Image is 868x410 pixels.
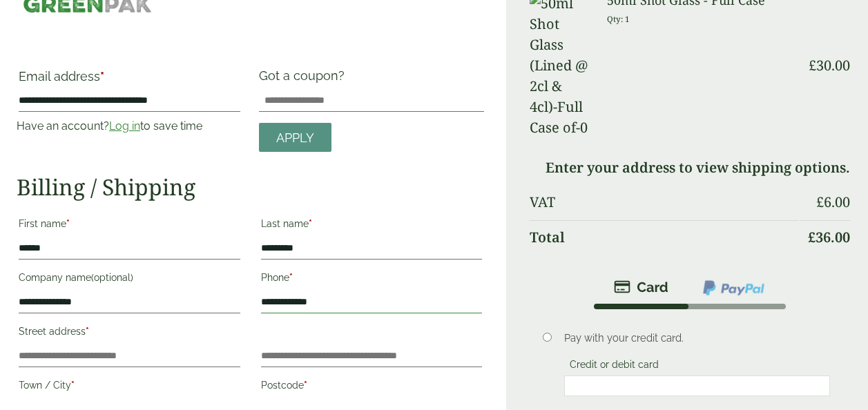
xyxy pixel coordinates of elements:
span: (optional) [91,272,133,283]
abbr: required [71,380,75,391]
p: Pay with your credit card. [564,331,830,346]
bdi: 36.00 [808,228,850,246]
th: VAT [530,186,798,219]
label: First name [19,214,240,237]
td: Enter your address to view shipping options. [530,151,850,184]
label: Company name [19,268,240,291]
span: Apply [276,130,314,146]
bdi: 30.00 [809,56,850,75]
span: £ [809,56,816,75]
label: Credit or debit card [564,359,664,374]
abbr: required [304,380,307,391]
a: Log in [109,119,140,133]
abbr: required [66,218,70,229]
span: £ [808,228,816,246]
img: stripe.png [614,279,668,295]
th: Total [530,220,798,254]
h2: Billing / Shipping [17,174,484,200]
bdi: 6.00 [816,193,850,211]
abbr: required [309,218,312,229]
small: Qty: 1 [607,14,630,24]
span: £ [816,193,824,211]
label: Postcode [261,375,483,399]
abbr: required [86,326,89,337]
img: ppcp-gateway.png [702,279,766,297]
label: Email address [19,70,240,90]
label: Phone [261,268,483,291]
label: Street address [19,322,240,345]
abbr: required [100,69,104,84]
iframe: Secure card payment input frame [568,380,826,392]
label: Got a coupon? [259,68,350,90]
label: Town / City [19,375,240,399]
a: Apply [259,123,331,153]
abbr: required [289,272,293,283]
label: Last name [261,214,483,237]
p: Have an account? to save time [17,118,242,135]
